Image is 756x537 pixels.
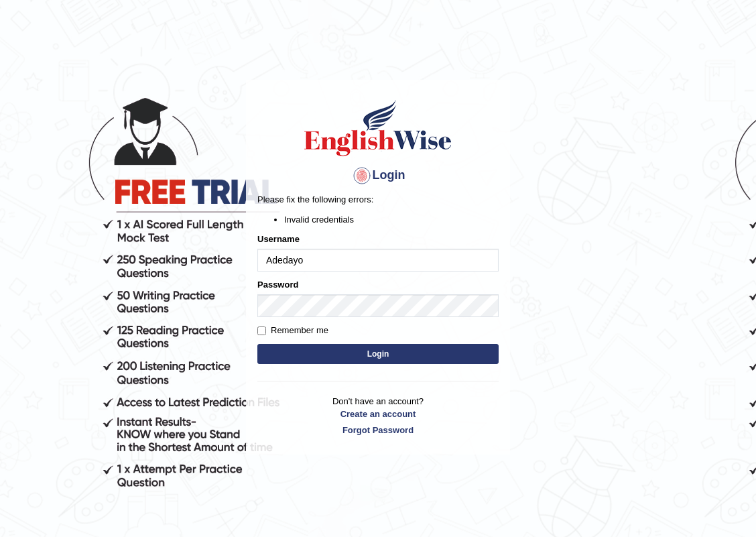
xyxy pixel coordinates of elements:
[257,326,266,335] input: Remember me
[257,424,499,436] a: Forgot Password
[284,213,499,226] li: Invalid credentials
[257,408,499,420] a: Create an account
[257,344,499,364] button: Login
[257,278,298,291] label: Password
[257,193,499,206] p: Please fix the following errors:
[257,324,328,337] label: Remember me
[257,233,300,245] label: Username
[257,395,499,436] p: Don't have an account?
[257,165,499,186] h4: Login
[302,98,454,158] img: Logo of English Wise sign in for intelligent practice with AI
